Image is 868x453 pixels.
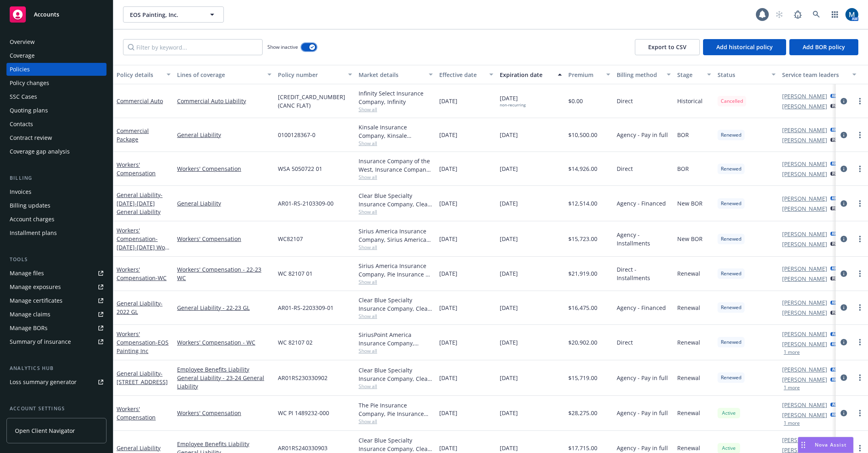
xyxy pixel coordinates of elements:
[6,174,106,182] div: Billing
[617,444,668,452] span: Agency - Pay in full
[10,376,77,389] div: Loss summary generator
[855,269,865,278] a: more
[568,303,597,312] span: $16,475.00
[439,164,457,173] span: [DATE]
[782,230,827,238] a: [PERSON_NAME]
[839,408,849,418] a: circleInformation
[677,338,700,347] span: Renewal
[6,308,106,321] a: Manage claims
[784,385,800,390] button: 1 more
[721,304,741,311] span: Renewed
[808,6,824,23] a: Search
[815,441,847,448] span: Nova Assist
[278,374,328,382] span: AR01RS230330902
[117,339,169,355] span: - EOS Painting Inc
[278,93,352,110] span: [CREDIT_CARD_NUMBER] (CANC FLAT)
[177,440,271,448] a: Employee Benefits Liability
[617,338,633,347] span: Direct
[721,131,741,139] span: Renewed
[6,104,106,117] a: Quoting plans
[177,164,271,173] a: Workers' Compensation
[568,338,597,347] span: $20,902.00
[568,71,601,79] div: Premium
[439,338,457,347] span: [DATE]
[782,308,827,317] a: [PERSON_NAME]
[123,39,263,55] input: Filter by keyword...
[177,338,271,347] a: Workers' Compensation - WC
[278,199,334,208] span: AR01-RS-2103309-00
[123,6,224,23] button: EOS Painting, Inc.
[779,65,860,84] button: Service team leaders
[855,96,865,106] a: more
[721,165,741,172] span: Renewed
[6,90,106,103] a: SSC Cases
[617,265,671,282] span: Direct - Installments
[500,102,526,108] div: non-recurring
[771,6,787,23] a: Start snowing
[15,426,75,435] span: Open Client Navigator
[177,131,271,139] a: General Liability
[839,373,849,382] a: circleInformation
[568,164,597,173] span: $14,926.00
[677,235,703,243] span: New BOR
[359,208,433,215] span: Show all
[500,131,518,139] span: [DATE]
[721,270,741,277] span: Renewed
[500,374,518,382] span: [DATE]
[6,294,106,307] a: Manage certificates
[568,409,597,417] span: $28,275.00
[500,199,518,208] span: [DATE]
[359,296,433,313] div: Clear Blue Specialty Insurance Company, Clear Blue Specialty Insurance Company, Risk Transfer Par...
[855,164,865,174] a: more
[6,35,106,48] a: Overview
[500,444,518,452] span: [DATE]
[6,256,106,264] div: Tools
[278,269,313,278] span: WC 82107 01
[275,65,355,84] button: Policy number
[782,102,827,110] a: [PERSON_NAME]
[359,330,433,347] div: SiriusPoint America Insurance Company, SiriusPoint, Pie Insurance (MGA)
[568,97,583,105] span: $0.00
[6,185,106,198] a: Invoices
[782,194,827,203] a: [PERSON_NAME]
[855,130,865,140] a: more
[718,71,767,79] div: Status
[568,131,597,139] span: $10,500.00
[839,130,849,140] a: circleInformation
[677,444,700,452] span: Renewal
[617,303,666,312] span: Agency - Financed
[6,281,106,293] span: Manage exposures
[677,97,703,105] span: Historical
[177,303,271,312] a: General Liability - 22-23 GL
[721,445,737,452] span: Active
[855,234,865,244] a: more
[798,437,853,453] button: Nova Assist
[10,118,33,131] div: Contacts
[10,77,49,89] div: Policy changes
[10,104,48,117] div: Quoting plans
[6,145,106,158] a: Coverage gap analysis
[721,98,743,105] span: Cancelled
[278,409,329,417] span: WC PI 1489232-000
[177,235,271,243] a: Workers' Compensation
[839,96,849,106] a: circleInformation
[439,131,457,139] span: [DATE]
[714,65,779,84] button: Status
[10,281,61,293] div: Manage exposures
[497,65,565,84] button: Expiration date
[674,65,714,84] button: Stage
[789,39,858,55] button: Add BOR policy
[10,199,50,212] div: Billing updates
[790,6,806,23] a: Report a Bug
[439,71,484,79] div: Effective date
[613,65,674,84] button: Billing method
[782,365,827,374] a: [PERSON_NAME]
[568,444,597,452] span: $17,715.00
[782,240,827,248] a: [PERSON_NAME]
[359,366,433,383] div: Clear Blue Specialty Insurance Company, Clear Blue Insurance Group, Risk Transfer Partners
[6,376,106,389] a: Loss summary generator
[500,94,526,108] span: [DATE]
[782,401,827,409] a: [PERSON_NAME]
[177,409,271,417] a: Workers' Compensation
[721,200,741,207] span: Renewed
